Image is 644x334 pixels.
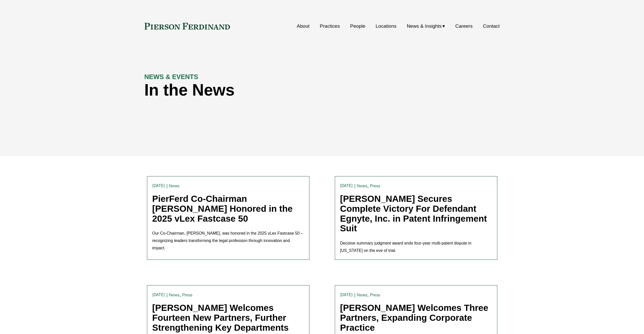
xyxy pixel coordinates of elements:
[152,303,289,332] a: [PERSON_NAME] Welcomes Fourteen New Partners, Further Strengthening Key Departments
[182,293,193,297] a: Press
[169,293,179,297] a: News
[169,184,179,188] a: News
[144,81,411,99] h1: In the News
[350,21,365,31] a: People
[179,292,181,297] span: ,
[152,184,165,188] time: [DATE]
[320,21,340,31] a: Practices
[340,303,488,332] a: [PERSON_NAME] Welcomes Three Partners, Expanding Corporate Practice
[340,293,353,297] time: [DATE]
[407,21,445,31] a: folder dropdown
[370,293,381,297] a: Press
[376,21,397,31] a: Locations
[367,292,369,297] span: ,
[340,194,487,233] a: [PERSON_NAME] Secures Complete Victory For Defendant Egnyte, Inc. in Patent Infringement Suit
[144,73,198,80] strong: NEWS & EVENTS
[152,230,304,252] p: Our Co-Chairman, [PERSON_NAME], was honored in the 2025 vLex Fastcase 50 – recognizing leaders tr...
[455,21,473,31] a: Careers
[483,21,500,31] a: Contact
[367,183,369,188] span: ,
[407,22,442,31] span: News & Insights
[370,184,381,188] a: Press
[340,184,353,188] time: [DATE]
[297,21,309,31] a: About
[357,293,367,297] a: News
[152,293,165,297] time: [DATE]
[340,240,492,254] p: Decisive summary judgment award ends four-year multi-patent dispute in [US_STATE] on the eve of t...
[357,184,367,188] a: News
[152,194,293,223] a: PierFerd Co-Chairman [PERSON_NAME] Honored in the 2025 vLex Fastcase 50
